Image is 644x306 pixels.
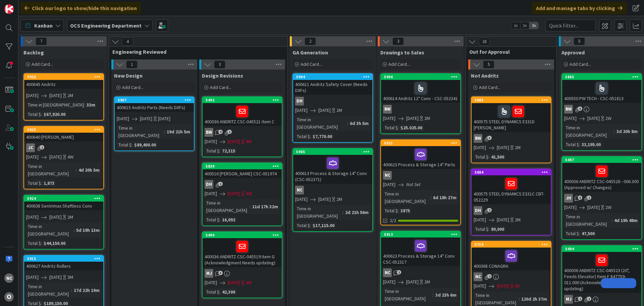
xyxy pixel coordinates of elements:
div: BW [381,105,460,114]
div: BW [562,105,641,114]
div: Total $ [205,288,219,296]
div: 5904 [296,75,372,79]
div: 400638 Sentrimax Shaftless Conv [24,202,103,210]
span: [DATE] [26,92,39,99]
div: 5492400036 ANDRITZ CSC-045521 Item C [203,97,282,126]
div: 5925400640 [PERSON_NAME] [24,127,103,141]
div: 5492 [206,98,282,102]
div: Time in [GEOGRAPHIC_DATA] [26,223,73,237]
span: 2x [520,22,529,29]
div: 5924 [24,195,103,202]
span: [DATE] [497,282,509,290]
span: : [310,222,311,229]
a: 5884400575 STEEL DYNAMICS E331C CBT-052229DH[DATE][DATE]2MTotal $:80,000 [471,169,551,235]
span: Add Card... [570,61,591,67]
span: : [579,141,580,148]
div: 80,000 [489,225,506,233]
span: Add Card... [122,84,144,90]
div: 5926400645 Andritz [24,74,103,89]
div: 400550 PW TECH - CSC-051813 [562,80,641,103]
div: Total $ [205,216,219,223]
span: [DATE] [205,138,217,145]
div: Time in [GEOGRAPHIC_DATA] [564,213,611,228]
div: 5924400638 Sentrimax Shaftless Conv [24,195,103,210]
span: : [219,216,220,223]
div: 5885400575 STEEL DYNAMICS E331D [PERSON_NAME] [472,97,551,132]
div: 5497400036 ANDRITZ CSC-045526 - 006.300 (Approved w/ Changes) [562,157,641,192]
div: 5494400036 ANDRITZ CSC-045523 (20", Feeds Elevator) Item F 847759-011.000 (Acknowledgment needs u... [562,246,641,293]
div: 2M [67,92,73,99]
div: DH [203,180,282,189]
div: 3M [67,274,73,281]
span: [DATE] [406,115,419,122]
div: JH [564,194,573,203]
span: : [219,288,220,296]
div: 5915400627 Andritz Rollers [24,256,103,270]
div: BW [383,105,392,114]
div: 120d 2h 37m [520,295,549,303]
span: [DATE] [318,107,331,114]
span: 2 [487,274,492,278]
div: Total $ [474,153,488,161]
div: 5921 [384,141,460,145]
div: NC [381,268,460,277]
div: NC [295,186,304,194]
div: 5906 [381,74,460,80]
div: 4W [67,154,73,161]
a: 5490400036 ANDRITZ CSC-045519 Item G (Acknowledgment Needs updating)MJ[DATE][DATE]4MTotal $:42,300 [202,231,282,298]
div: 5492 [203,97,282,103]
div: 5904400611 Andritz Safety Cover (Needs DXFs) [293,74,372,95]
div: Total $ [26,179,41,187]
div: 2M [67,214,73,221]
span: [DATE] [228,190,240,197]
div: 5913 [384,232,460,237]
div: 5921 [381,140,460,146]
div: 6d 3h 5m [348,120,370,127]
span: : [84,101,85,108]
div: 5924 [27,196,103,201]
div: 5497 [562,157,641,163]
div: 5885 [472,97,551,103]
span: : [219,147,220,155]
div: 5490 [203,232,282,238]
span: 1 [40,145,44,149]
div: MJ [205,269,213,278]
div: 72,315 [220,147,237,155]
span: [DATE] [49,92,62,99]
div: 2M [424,278,430,286]
div: DH [295,97,304,105]
span: [DATE] [474,216,486,223]
a: 5839400516 [PERSON_NAME] CSC-051974DH[DATE][DATE]4WTime in [GEOGRAPHIC_DATA]:11d 17h 32mTotal $:1... [202,163,282,226]
div: 2M [336,196,342,203]
span: 1x [511,22,520,29]
div: 5921400623 Process & Storage 14" Parts [381,140,460,169]
div: 400614 Andritz 12" Conv - CSC-052341 [381,80,460,103]
div: NC [293,186,372,194]
div: 5905400613 Process & Storage 14" Conv (CSC-052371) [293,149,372,184]
div: 6d 18h 27m [431,194,458,201]
div: 400368 CONAGRA [472,248,551,270]
div: 5905 [296,149,372,154]
div: 400627 Andritz Rollers [24,262,103,270]
span: : [310,133,311,140]
div: NC [474,272,482,281]
span: [DATE] [564,204,577,211]
div: 33m [85,101,97,108]
div: 400036 ANDRITZ CSC-045526 - 006.300 (Approved w/ Changes) [562,163,641,192]
div: 19d 21h 5m [165,128,192,135]
div: 400036 ANDRITZ CSC-045521 Item C [203,103,282,126]
span: 1 [587,297,591,301]
div: 5906 [384,75,460,79]
span: [DATE] [474,144,486,151]
div: JH [562,194,641,203]
span: : [347,120,348,127]
div: 4d 19h 48m [612,217,639,224]
div: DH [474,206,482,215]
span: [DATE] [587,115,600,122]
div: 16,092 [220,216,237,223]
div: $25.025.00 [399,124,424,131]
span: [DATE] [205,279,217,286]
div: Add and manage tabs by clicking [532,2,627,14]
div: 5915 [24,256,103,262]
span: 5 [574,37,585,45]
